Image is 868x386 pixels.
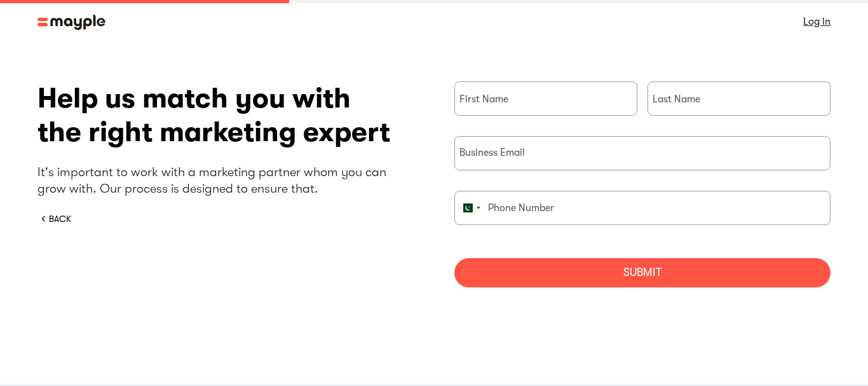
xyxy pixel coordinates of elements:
div: Pakistan (‫پاکستان‬‎): +92 [455,191,484,224]
input: Phone Number [454,191,831,225]
a: Log in [803,13,831,31]
p: It's important to work with a marketing partner whom you can grow with. Our process is designed t... [37,164,414,197]
h1: Help us match you with the right marketing expert [37,81,414,149]
form: briefForm [454,81,831,287]
div: BACK [49,212,71,225]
